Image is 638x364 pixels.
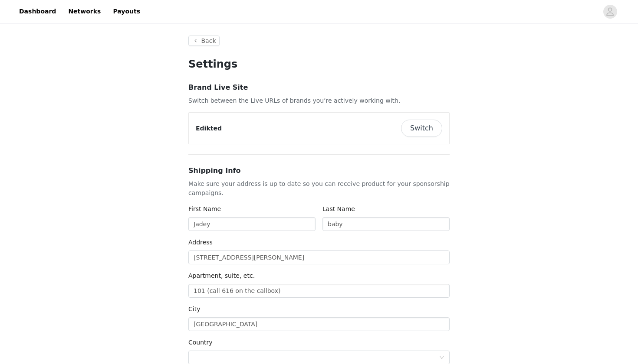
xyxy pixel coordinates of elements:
a: Payouts [108,2,145,21]
p: Edikted [196,124,222,133]
button: Back [188,36,220,46]
label: First Name [188,205,221,212]
p: Switch between the Live URLs of brands you’re actively working with. [188,96,450,105]
p: Make sure your address is up to date so you can receive product for your sponsorship campaigns. [188,179,450,198]
label: City [188,305,200,312]
label: Country [188,339,213,346]
i: icon: down [439,355,444,361]
input: Address [188,250,450,264]
h3: Brand Live Site [188,82,450,93]
button: Switch [401,120,442,137]
label: Address [188,239,213,246]
h3: Shipping Info [188,166,450,176]
input: Apartment, suite, etc. (optional) [188,284,450,298]
input: City [188,317,450,331]
label: Apartment, suite, etc. [188,272,255,279]
h1: Settings [188,56,450,72]
div: avatar [606,5,614,19]
a: Dashboard [14,2,61,21]
label: Last Name [322,205,355,212]
a: Networks [63,2,106,21]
